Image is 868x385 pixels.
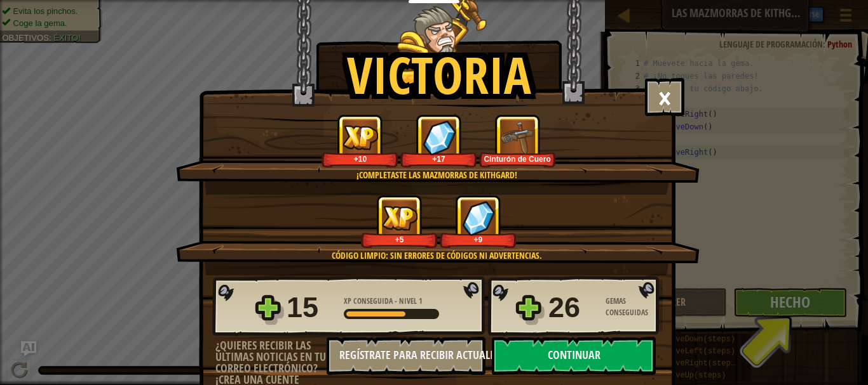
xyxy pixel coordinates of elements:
div: +17 [403,154,475,164]
button: × [645,78,684,116]
div: ¡Completaste las Mazmorras de Kithgard! [236,169,637,181]
div: +9 [442,235,514,244]
span: Nivel [397,296,419,306]
div: 15 [287,287,336,328]
img: Gemas Conseguidas [462,200,495,235]
img: Gemas Conseguidas [423,120,456,155]
span: 1 [419,296,423,306]
h1: Victoria [347,47,531,103]
div: +10 [324,154,396,164]
span: XP Conseguida [344,296,395,306]
div: Gemas Conseguidas [606,296,663,318]
button: Regístrate para recibir actualizaciones. [327,337,485,375]
button: Continuar [492,337,656,375]
div: 26 [548,287,598,328]
img: Nuevo artículo [500,120,535,155]
img: XP Conseguida [382,206,417,230]
div: +5 [363,235,435,244]
div: - [344,296,423,307]
img: XP Conseguida [342,125,378,150]
div: Cinturón de Cuero [482,154,553,164]
div: Código limpio: sin errores de códigos ni advertencias. [236,249,637,262]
